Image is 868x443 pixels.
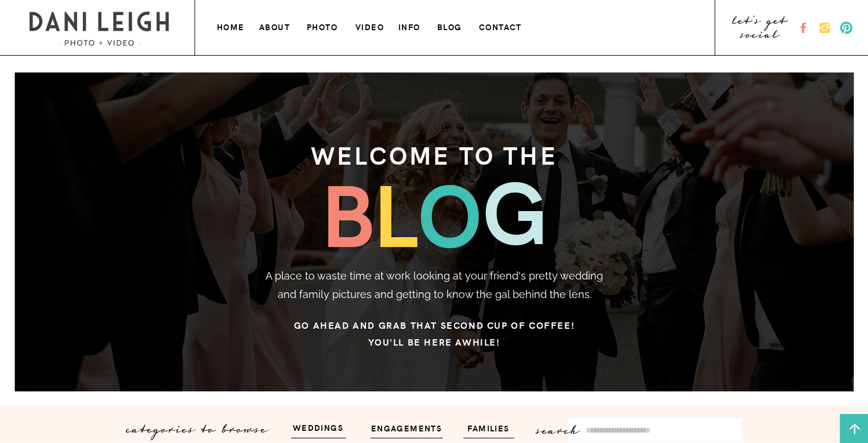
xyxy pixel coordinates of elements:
h3: o [417,167,504,256]
a: contact [479,20,525,32]
a: let's get social [731,18,790,38]
h3: l [373,167,440,255]
a: home [217,20,246,32]
h3: Go ahead and grab that second cup of coffee! You'll be here awhile! [217,317,652,346]
h3: b [321,167,400,250]
a: VIDEO [355,20,386,32]
a: photo [307,20,339,32]
p: categories to browse [127,418,276,432]
a: about [259,20,291,32]
h3: g [482,164,548,255]
h3: welcome to the [245,133,624,166]
a: info [398,20,423,32]
a: engagements [367,421,446,434]
a: weddings [284,420,353,434]
a: families [460,421,517,434]
a: blog [437,20,464,32]
p: search [537,419,592,433]
p: A place to waste time at work looking at your friend's pretty wedding and family pictures and get... [263,267,606,307]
